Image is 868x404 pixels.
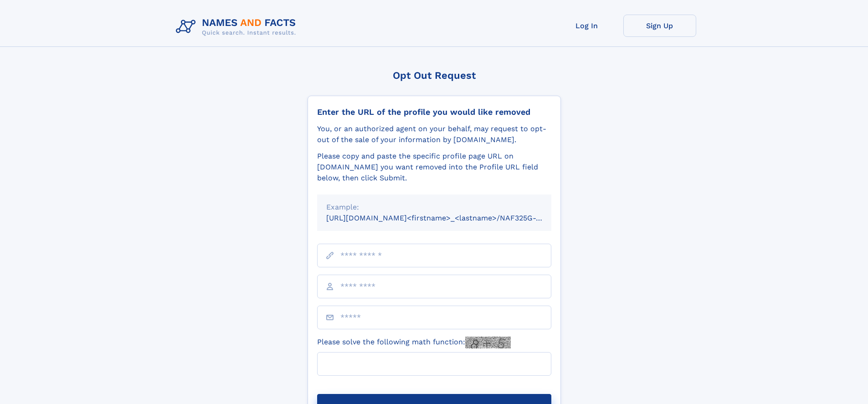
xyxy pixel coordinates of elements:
[326,202,542,213] div: Example:
[317,151,551,184] div: Please copy and paste the specific profile page URL on [DOMAIN_NAME] you want removed into the Pr...
[623,15,696,37] a: Sign Up
[550,15,623,37] a: Log In
[308,70,561,81] div: Opt Out Request
[326,214,569,222] small: [URL][DOMAIN_NAME]<firstname>_<lastname>/NAF325G-xxxxxxxx
[317,337,511,348] label: Please solve the following math function:
[317,123,551,145] div: You, or an authorized agent on your behalf, may request to opt-out of the sale of your informatio...
[172,15,303,39] img: Logo Names and Facts
[317,107,551,117] div: Enter the URL of the profile you would like removed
